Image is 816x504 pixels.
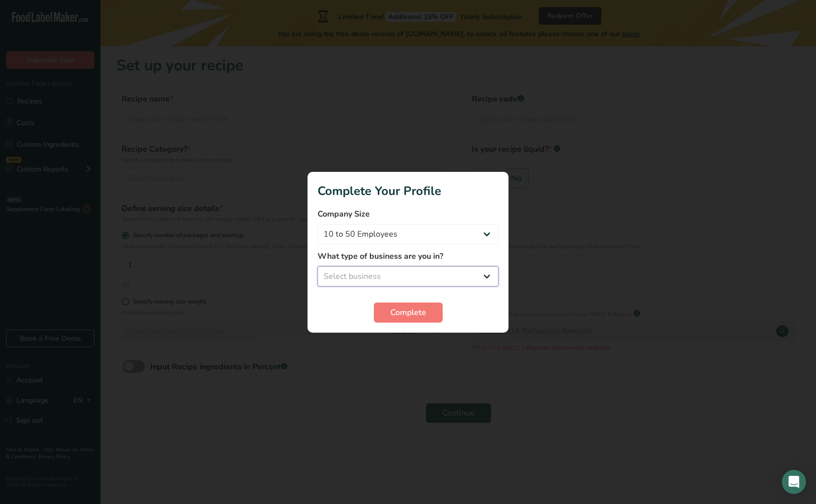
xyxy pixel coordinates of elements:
h1: Complete Your Profile [318,182,498,200]
label: What type of business are you in? [318,250,498,262]
div: Open Intercom Messenger [782,470,806,494]
label: Company Size [318,208,498,220]
button: Complete [374,303,443,323]
span: Complete [390,307,426,319]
